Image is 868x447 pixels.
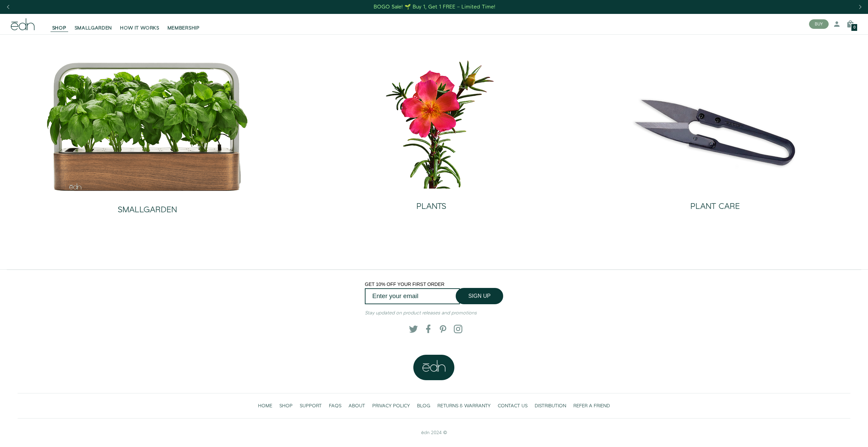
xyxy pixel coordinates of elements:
[414,399,434,413] a: BLOG
[52,25,66,32] span: SHOP
[349,403,365,409] span: ABOUT
[531,399,570,413] a: DISTRIBUTION
[809,19,829,29] button: BUY
[373,2,496,12] a: BOGO Sale! 🌱 Buy 1, Get 1 FREE – Limited Time!
[613,189,817,216] a: PLANT CARE
[330,189,533,216] a: PLANTS
[279,403,293,409] span: SHOP
[167,25,200,32] span: MEMBERSHIP
[71,17,116,32] a: SMALLGARDEN
[535,403,566,409] span: DISTRIBUTION
[46,192,249,220] a: SMALLGARDEN
[345,399,369,413] a: ABOUT
[369,399,414,413] a: PRIVACY POLICY
[325,399,345,413] a: FAQS
[365,288,460,304] input: Enter your email
[372,403,410,409] span: PRIVACY POLICY
[118,206,177,214] h2: SMALLGARDEN
[120,25,159,32] span: HOW IT WORKS
[374,3,495,11] div: BOGO Sale! 🌱 Buy 1, Get 1 FREE – Limited Time!
[416,202,446,211] h2: PLANTS
[116,17,163,32] a: HOW IT WORKS
[498,403,528,409] span: CONTACT US
[456,288,503,304] button: SIGN UP
[365,310,477,316] em: Stay updated on product releases and promotions
[75,25,112,32] span: SMALLGARDEN
[573,403,610,409] span: REFER A FRIEND
[329,403,341,409] span: FAQS
[255,399,276,413] a: HOME
[48,17,71,32] a: SHOP
[853,26,855,30] span: 0
[365,281,445,287] span: GET 10% OFF YOUR FIRST ORDER
[276,399,296,413] a: SHOP
[163,17,204,32] a: MEMBERSHIP
[417,403,430,409] span: BLOG
[437,403,491,409] span: RETURNS & WARRANTY
[300,403,322,409] span: SUPPORT
[434,399,494,413] a: RETURNS & WARRANTY
[570,399,614,413] a: REFER A FRIEND
[690,202,740,211] h2: PLANT CARE
[258,403,272,409] span: HOME
[421,429,447,436] span: ēdn 2024 ©
[494,399,531,413] a: CONTACT US
[296,399,325,413] a: SUPPORT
